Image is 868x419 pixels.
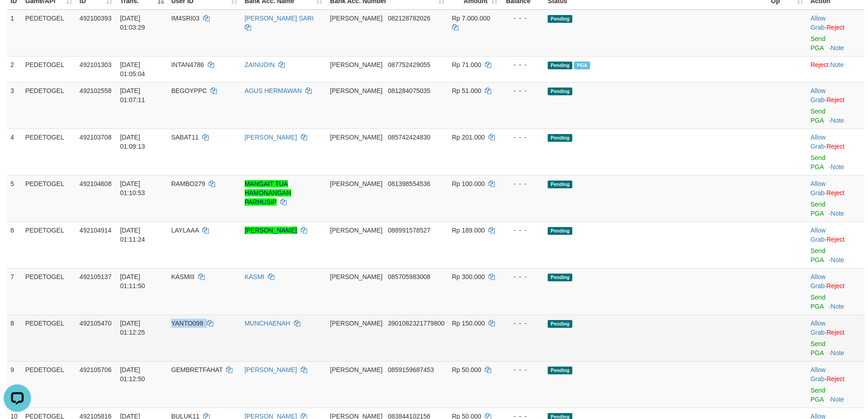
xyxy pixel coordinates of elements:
[548,62,572,69] span: Pending
[7,56,21,82] td: 2
[80,61,112,68] span: 492101303
[811,108,826,124] a: Send PGA
[21,268,76,315] td: PEDETOGEL
[505,86,540,95] div: - - -
[811,294,826,310] a: Send PGA
[171,227,199,234] span: LAYLAAA
[245,273,265,280] a: KASMI
[827,282,845,290] a: Reject
[21,82,76,129] td: PEDETOGEL
[452,273,485,280] span: Rp 300.000
[811,61,829,68] a: Reject
[7,10,21,57] td: 1
[120,273,145,290] span: [DATE] 01:11:50
[120,227,145,243] span: [DATE] 01:11:24
[388,273,430,280] span: Copy 085705983008 to clipboard
[811,134,826,150] a: Allow Grab
[811,154,826,171] a: Send PGA
[330,320,382,327] span: [PERSON_NAME]
[330,227,382,234] span: [PERSON_NAME]
[807,129,864,175] td: ·
[807,222,864,268] td: ·
[80,273,112,280] span: 492105137
[7,315,21,361] td: 8
[505,226,540,235] div: - - -
[245,180,291,206] a: MANGAIT TUA HAMONANGAN PARHUSIP
[7,129,21,175] td: 4
[452,227,485,234] span: Rp 189.000
[171,61,204,68] span: INTAN4786
[807,82,864,129] td: ·
[80,87,112,94] span: 492102558
[452,366,482,373] span: Rp 50.000
[811,366,827,383] span: ·
[388,227,430,234] span: Copy 088991578527 to clipboard
[171,366,223,373] span: GEMBRETFAHAT
[171,273,195,280] span: KASMIII
[811,201,826,217] a: Send PGA
[245,134,297,141] a: [PERSON_NAME]
[505,179,540,188] div: - - -
[388,15,430,22] span: Copy 082128782026 to clipboard
[811,273,826,290] a: Allow Grab
[811,87,826,103] a: Allow Grab
[505,272,540,281] div: - - -
[831,44,844,52] a: Note
[811,180,827,197] span: ·
[388,320,445,327] span: Copy 3901082321779800 to clipboard
[811,87,827,103] span: ·
[171,134,199,141] span: SABAT11
[505,60,540,69] div: - - -
[807,10,864,57] td: ·
[452,61,482,68] span: Rp 71.000
[807,361,864,408] td: ·
[452,87,482,94] span: Rp 51.000
[330,87,382,94] span: [PERSON_NAME]
[7,82,21,129] td: 3
[171,320,203,327] span: YANTO098
[827,236,845,243] a: Reject
[80,15,112,22] span: 492100393
[171,15,200,22] span: IM4SRI03
[811,273,827,290] span: ·
[7,361,21,408] td: 9
[21,56,76,82] td: PEDETOGEL
[811,35,826,52] a: Send PGA
[807,315,864,361] td: ·
[21,129,76,175] td: PEDETOGEL
[811,366,826,383] a: Allow Grab
[388,134,430,141] span: Copy 085742424830 to clipboard
[452,134,485,141] span: Rp 201.000
[330,61,382,68] span: [PERSON_NAME]
[811,387,826,403] a: Send PGA
[245,15,314,22] a: [PERSON_NAME] SARI
[330,134,382,141] span: [PERSON_NAME]
[548,227,572,235] span: Pending
[827,143,845,150] a: Reject
[807,175,864,222] td: ·
[21,315,76,361] td: PEDETOGEL
[171,180,205,187] span: RAMBO279
[548,367,572,374] span: Pending
[827,375,845,383] a: Reject
[21,222,76,268] td: PEDETOGEL
[120,134,145,150] span: [DATE] 01:09:13
[245,227,297,234] a: [PERSON_NAME]
[120,15,145,31] span: [DATE] 01:03:29
[831,303,844,310] a: Note
[330,180,382,187] span: [PERSON_NAME]
[827,189,845,197] a: Reject
[831,163,844,171] a: Note
[120,320,145,336] span: [DATE] 01:12:25
[548,15,572,23] span: Pending
[830,61,844,68] a: Note
[120,180,145,197] span: [DATE] 01:10:53
[811,320,826,336] a: Allow Grab
[21,361,76,408] td: PEDETOGEL
[80,180,112,187] span: 492104608
[831,396,844,403] a: Note
[811,134,827,150] span: ·
[811,227,827,243] span: ·
[574,62,590,69] span: Marked by afzCS1
[80,134,112,141] span: 492103708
